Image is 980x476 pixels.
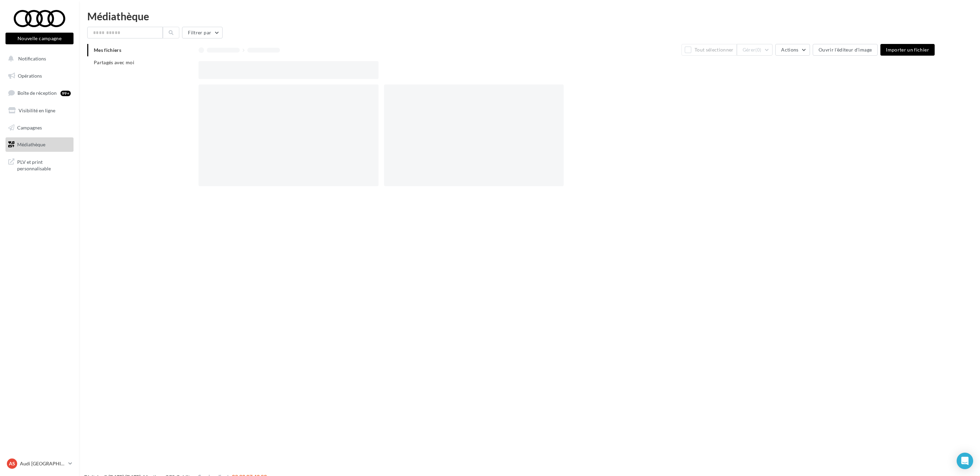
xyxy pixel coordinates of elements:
[17,157,71,172] span: PLV et print personnalisable
[18,56,46,61] span: Notifications
[880,44,935,56] button: Importer un fichier
[87,11,972,21] div: Médiathèque
[682,44,736,56] button: Tout sélectionner
[781,47,798,53] span: Actions
[4,155,75,175] a: PLV et print personnalisable
[4,103,75,118] a: Visibilité en ligne
[737,44,773,56] button: Gérer(0)
[60,91,71,96] div: 99+
[5,457,74,470] a: AS Audi [GEOGRAPHIC_DATA]
[20,460,66,467] p: Audi [GEOGRAPHIC_DATA]
[18,90,57,96] span: Boîte de réception
[4,121,75,135] a: Campagnes
[4,69,75,83] a: Opérations
[182,27,223,38] button: Filtrer par
[94,47,121,53] span: Mes fichiers
[755,47,761,53] span: (0)
[94,59,134,65] span: Partagés avec moi
[957,453,973,469] div: Open Intercom Messenger
[9,460,15,467] span: AS
[775,44,810,56] button: Actions
[4,86,75,100] a: Boîte de réception99+
[18,73,42,79] span: Opérations
[17,124,42,130] span: Campagnes
[19,107,55,113] span: Visibilité en ligne
[4,137,75,152] a: Médiathèque
[17,141,45,147] span: Médiathèque
[4,52,72,66] button: Notifications
[886,47,929,53] span: Importer un fichier
[5,33,74,44] button: Nouvelle campagne
[813,44,878,56] button: Ouvrir l'éditeur d'image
